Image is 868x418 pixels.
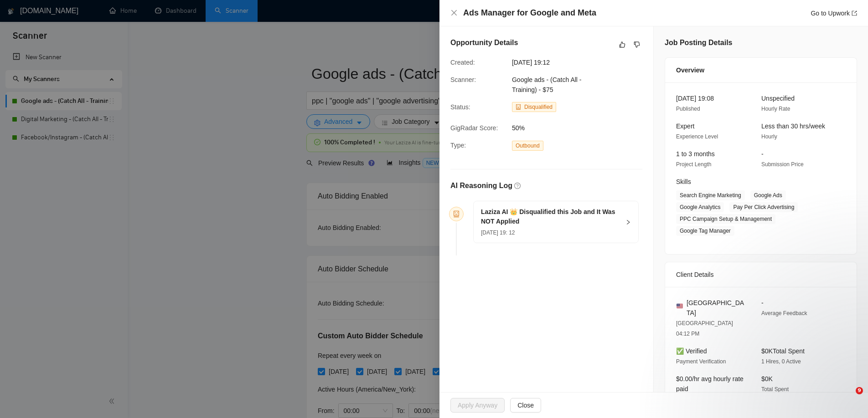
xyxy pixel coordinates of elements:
[453,211,460,217] span: robot
[512,76,582,93] span: Google ads - (Catch All - Training) - $75
[625,219,631,225] span: right
[676,65,704,75] span: Overview
[676,150,715,158] span: 1 to 3 months
[512,57,649,67] span: [DATE] 19:12
[524,104,553,110] span: Disqualified
[837,387,859,409] iframe: Intercom live chat
[481,207,620,226] h5: Laziza AI 👑 Disqualified this Job and It Was NOT Applied
[852,10,857,16] span: export
[450,37,518,48] h5: Opportunity Details
[687,298,747,318] span: [GEOGRAPHIC_DATA]
[450,9,458,16] span: close
[450,9,458,17] button: Close
[676,226,734,236] span: Google Tag Manager
[676,161,711,168] span: Project Length
[676,214,775,224] span: PPC Campaign Setup & Management
[677,303,683,309] img: 🇺🇸
[665,37,732,48] h5: Job Posting Details
[761,95,795,102] span: Unspecified
[761,150,764,158] span: -
[676,133,718,140] span: Experience Level
[617,39,628,50] button: like
[761,161,804,168] span: Submission Price
[510,398,541,413] button: Close
[676,320,733,337] span: [GEOGRAPHIC_DATA] 04:12 PM
[729,202,798,212] span: Pay Per Click Advertising
[516,104,521,110] span: robot
[450,124,498,132] span: GigRadar Score:
[676,358,726,365] span: Payment Verification
[450,142,466,149] span: Type:
[450,180,512,191] h5: AI Reasoning Log
[634,41,640,48] span: dislike
[676,262,846,287] div: Client Details
[512,141,543,151] span: Outbound
[463,7,596,19] h4: Ads Manager for Google and Meta
[676,190,745,200] span: Search Engine Marketing
[761,106,790,112] span: Hourly Rate
[450,76,476,83] span: Scanner:
[750,190,786,200] span: Google Ads
[761,310,807,316] span: Average Feedback
[676,202,724,212] span: Google Analytics
[514,183,521,189] span: question-circle
[676,375,744,393] span: $0.00/hr avg hourly rate paid
[676,95,714,102] span: [DATE] 19:08
[676,122,694,130] span: Expert
[619,41,625,48] span: like
[761,299,764,306] span: -
[676,106,700,112] span: Published
[450,59,475,66] span: Created:
[676,178,691,185] span: Skills
[811,10,857,17] a: Go to Upworkexport
[761,122,825,130] span: Less than 30 hrs/week
[631,39,642,50] button: dislike
[676,347,707,355] span: ✅ Verified
[481,229,515,236] span: [DATE] 19: 12
[761,133,777,140] span: Hourly
[450,103,470,111] span: Status:
[512,123,649,133] span: 50%
[856,387,863,394] span: 9
[517,400,534,410] span: Close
